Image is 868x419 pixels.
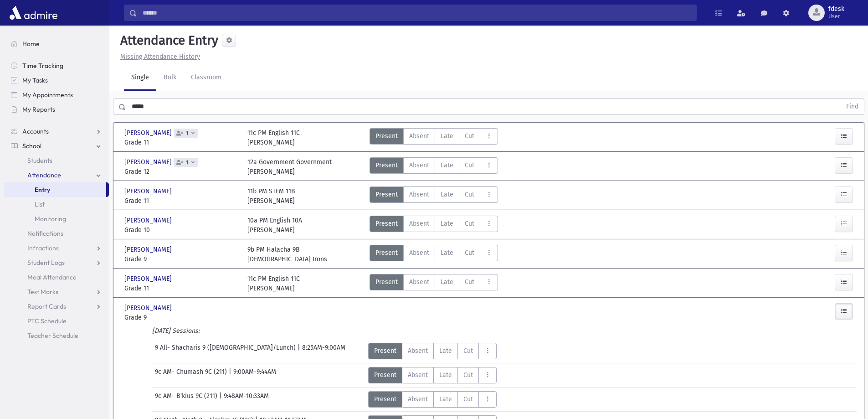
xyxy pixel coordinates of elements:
[152,327,200,335] i: [DATE] Sessions:
[247,128,300,147] div: 11c PM English 11C [PERSON_NAME]
[441,277,453,287] span: Late
[465,160,474,170] span: Cut
[463,346,473,356] span: Cut
[4,36,109,51] a: Home
[155,343,298,359] span: 9 All- Shacharis 9 ([DEMOGRAPHIC_DATA]/Lunch)
[124,216,174,225] span: [PERSON_NAME]
[27,259,65,267] span: Student Logs
[370,128,498,147] div: AttTypes
[441,131,453,141] span: Late
[439,346,452,356] span: Late
[27,317,67,325] span: PTC Schedule
[27,229,63,238] span: Notifications
[22,105,55,114] span: My Reports
[22,40,40,48] span: Home
[441,219,453,228] span: Late
[124,225,238,235] span: Grade 10
[370,274,498,293] div: AttTypes
[409,219,429,228] span: Absent
[124,186,174,196] span: [PERSON_NAME]
[375,277,398,287] span: Present
[4,153,109,168] a: Students
[184,130,190,136] span: 1
[4,124,109,139] a: Accounts
[408,394,428,404] span: Absent
[302,343,345,359] span: 8:25AM-9:00AM
[22,127,49,135] span: Accounts
[408,346,428,356] span: Absent
[117,53,200,61] a: Missing Attendance History
[124,313,238,322] span: Grade 9
[409,190,429,199] span: Absent
[124,303,174,313] span: [PERSON_NAME]
[224,391,269,408] span: 9:48AM-10:33AM
[22,76,48,84] span: My Tasks
[408,370,428,380] span: Absent
[233,367,276,383] span: 9:00AM-9:44AM
[409,160,429,170] span: Absent
[374,346,396,356] span: Present
[4,299,109,314] a: Report Cards
[370,245,498,264] div: AttTypes
[155,367,229,383] span: 9c AM- Chumash 9C (211)
[441,190,453,199] span: Late
[4,255,109,270] a: Student Logs
[247,245,327,264] div: 9b PM Halacha 9B [DEMOGRAPHIC_DATA] Irons
[247,216,302,235] div: 10a PM English 10A [PERSON_NAME]
[828,5,844,13] span: fdesk
[465,248,474,258] span: Cut
[4,58,109,73] a: Time Tracking
[441,160,453,170] span: Late
[22,91,73,99] span: My Appointments
[4,226,109,241] a: Notifications
[409,131,429,141] span: Absent
[22,62,63,70] span: Time Tracking
[219,391,224,408] span: |
[374,370,396,380] span: Present
[375,131,398,141] span: Present
[229,367,233,383] span: |
[35,186,50,194] span: Entry
[124,196,238,206] span: Grade 11
[247,186,295,206] div: 11b PM STEM 11B [PERSON_NAME]
[22,142,41,150] span: School
[4,285,109,299] a: Test Marks
[375,248,398,258] span: Present
[465,277,474,287] span: Cut
[409,277,429,287] span: Absent
[375,160,398,170] span: Present
[370,186,498,206] div: AttTypes
[155,391,219,408] span: 9c AM- B'kius 9C (211)
[4,197,109,212] a: List
[375,219,398,228] span: Present
[35,200,45,208] span: List
[247,157,332,176] div: 12a Government Government [PERSON_NAME]
[4,182,106,197] a: Entry
[298,343,302,359] span: |
[368,343,497,359] div: AttTypes
[439,370,452,380] span: Late
[4,139,109,153] a: School
[463,394,473,404] span: Cut
[120,53,200,61] u: Missing Attendance History
[370,216,498,235] div: AttTypes
[27,171,61,179] span: Attendance
[828,13,844,20] span: User
[124,65,156,91] a: Single
[27,156,52,165] span: Students
[368,391,497,408] div: AttTypes
[4,73,109,88] a: My Tasks
[370,157,498,176] div: AttTypes
[27,273,77,281] span: Meal Attendance
[4,314,109,328] a: PTC Schedule
[4,88,109,102] a: My Appointments
[4,270,109,285] a: Meal Attendance
[35,215,66,223] span: Monitoring
[465,131,474,141] span: Cut
[156,65,184,91] a: Bulk
[27,302,66,310] span: Report Cards
[4,241,109,255] a: Infractions
[465,219,474,228] span: Cut
[439,394,452,404] span: Late
[124,167,238,176] span: Grade 12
